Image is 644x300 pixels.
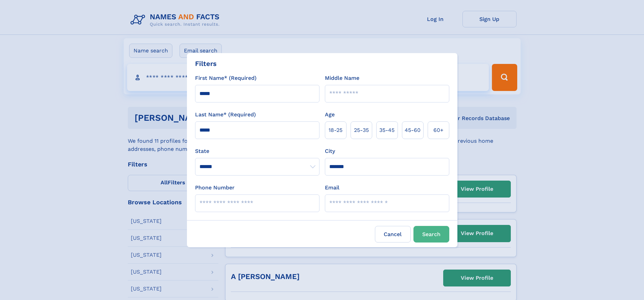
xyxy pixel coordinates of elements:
span: 25‑35 [354,126,369,134]
label: First Name* (Required) [195,74,257,82]
label: State [195,147,319,155]
label: Phone Number [195,184,235,192]
button: Search [413,226,449,243]
label: Age [325,111,335,119]
span: 18‑25 [329,126,342,134]
label: Last Name* (Required) [195,111,256,119]
label: City [325,147,335,155]
span: 35‑45 [379,126,395,134]
label: Middle Name [325,74,359,82]
div: Filters [195,59,217,69]
label: Email [325,184,339,192]
span: 45‑60 [405,126,421,134]
label: Cancel [375,226,411,243]
span: 60+ [433,126,444,134]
